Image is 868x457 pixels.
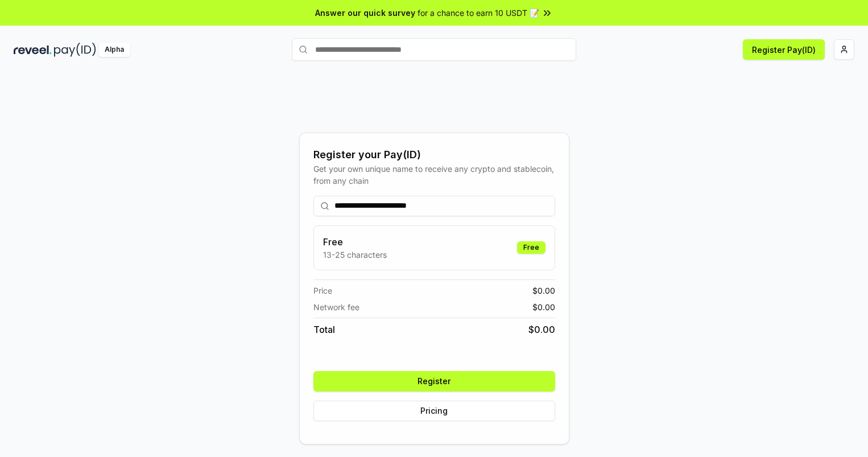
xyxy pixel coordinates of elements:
[313,163,555,187] div: Get your own unique name to receive any crypto and stablecoin, from any chain
[418,7,539,19] span: for a chance to earn 10 USDT 📝
[323,235,387,249] h3: Free
[54,43,96,57] img: pay_id
[14,43,52,57] img: reveel_dark
[532,285,555,297] span: $ 0.00
[313,323,335,336] span: Total
[532,301,555,313] span: $ 0.00
[313,301,359,313] span: Network fee
[313,285,332,297] span: Price
[528,323,555,336] span: $ 0.00
[98,43,130,57] div: Alpha
[517,241,545,254] div: Free
[743,39,825,60] button: Register Pay(ID)
[313,401,555,421] button: Pricing
[315,7,415,19] span: Answer our quick survey
[323,249,387,261] p: 13-25 characters
[313,371,555,392] button: Register
[313,147,555,163] div: Register your Pay(ID)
